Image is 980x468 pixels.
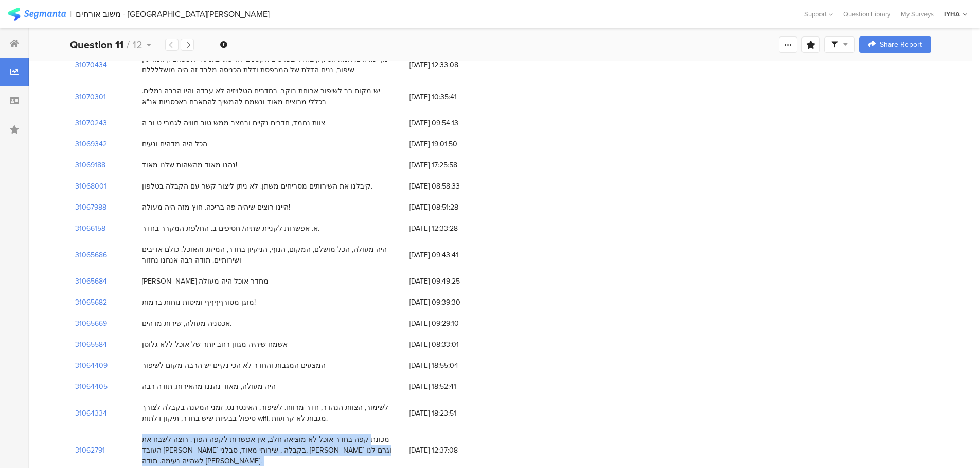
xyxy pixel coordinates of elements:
section: 31067988 [75,202,106,213]
b: Question 11 [70,37,123,52]
div: אשמח שיהיה מגוון רחב יותר של אוכל ללא גלוטן [142,339,288,350]
section: 31064409 [75,360,108,371]
div: מזגן מטורףףףף ומיטות נוחות ברמות! [142,297,256,308]
img: segmanta logo [8,8,66,21]
section: 31065682 [75,297,107,308]
section: 31065584 [75,339,107,350]
section: 31066158 [75,223,105,234]
span: / [127,37,130,52]
section: 31070434 [75,60,107,70]
div: | [70,8,72,20]
section: 31065684 [75,276,107,287]
div: [PERSON_NAME] מחדר אוכל היה מעולה [142,276,269,287]
div: קיבלנו את השירותים מסריחים משתן. לא ניתן ליצור קשר עם הקבלה בטלפון. [142,181,372,192]
a: My Surveys [896,9,939,19]
span: [DATE] 08:51:28 [409,202,492,213]
section: 31064405 [75,381,108,392]
span: [DATE] 09:39:30 [409,297,492,308]
section: 31070243 [75,118,107,128]
div: יש מקום רב לשיפור ארוחת בוקר. בחדרים הטלויזיה לא עבדה והיו הרבה נמלים. בכללי מרוצים מאוד ונשמח לה... [142,86,399,107]
section: 31065686 [75,250,107,260]
span: [DATE] 10:35:41 [409,91,492,102]
div: הכל היה מדהים ונעים [142,139,207,149]
span: [DATE] 19:01:50 [409,139,492,149]
div: א. אפשרות לקניית שתיה/ חטיפים ב. החלפת המקרר בחדר. [142,223,319,234]
span: Share Report [880,41,922,48]
span: [DATE] 17:25:58 [409,160,492,171]
div: אנא עין [PERSON_NAME] נוף מדהים, אמת הניקיון בחדר בפרטים הקטנים דורשת שיפור, נניח הדלת של המרפסת ... [142,54,399,76]
section: 31068001 [75,181,106,192]
span: [DATE] 12:33:08 [409,60,492,70]
section: 31065669 [75,318,107,329]
div: היינו רוצים שיהיה פה בריכה. חוץ מזה היה מעולה! [142,202,290,213]
span: [DATE] 18:52:41 [409,381,492,392]
div: היה מעולה, הכל מושלם, המקום, הנוף, הניקיון בחדר, המיזוג והאוכל. כולם אדיבים ושירותיים. תודה רבה א... [142,244,399,266]
span: [DATE] 08:58:33 [409,181,492,192]
section: 31062791 [75,445,105,456]
span: [DATE] 18:23:51 [409,408,492,419]
div: IYHA [944,9,960,19]
div: לשימור, הצוות הנהדר, חדר מרווח. לשיפור, האינטרנט, זמני המענה בקבלה לצורך טיפול בבעיות שיש בחדר, ת... [142,402,399,424]
section: 31069342 [75,139,107,149]
span: [DATE] 12:37:08 [409,445,492,456]
span: [DATE] 09:43:41 [409,250,492,260]
span: 12 [133,37,142,52]
div: מכונת קפה בחדר אוכל לא מוציאה חלב, אין אפשרות לקפה הפוך. רוצה לשבח את העובד [PERSON_NAME] בקבלה ,... [142,434,399,466]
span: [DATE] 09:29:10 [409,318,492,329]
span: [DATE] 09:49:25 [409,276,492,287]
section: 31069188 [75,160,105,171]
section: 31064334 [75,408,107,419]
section: 31070301 [75,91,106,102]
div: Support [804,6,833,22]
div: היה מעולה, מאוד נהננו מהאירוח, תודה רבה [142,381,276,392]
span: [DATE] 09:54:13 [409,118,492,128]
span: [DATE] 18:55:04 [409,360,492,371]
div: אכסניה מעולה, שירות מדהים. [142,318,231,329]
a: Question Library [838,9,896,19]
div: נהנו מאוד מהשהות שלנו מאוד! [142,160,237,171]
div: צוות נחמד, חדרים נקיים ובמצב ממש טוב חוויה לגמרי ט וב ה [142,118,325,128]
span: [DATE] 08:33:01 [409,339,492,350]
div: המצעים המגבות והחדר לא הכי נקיים יש הרבה מקום לשיפור [142,360,326,371]
div: משוב אורחים - [GEOGRAPHIC_DATA][PERSON_NAME] [76,9,270,19]
span: [DATE] 12:33:28 [409,223,492,234]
